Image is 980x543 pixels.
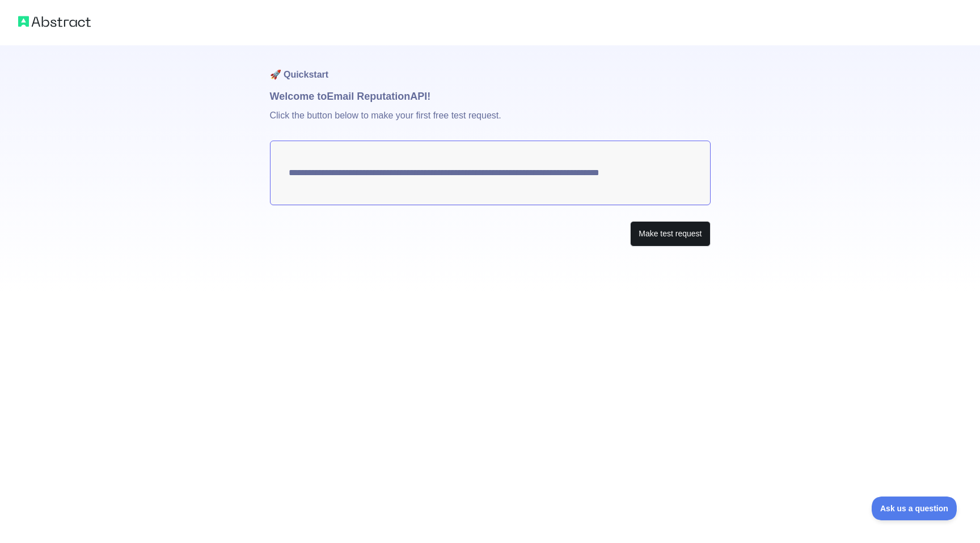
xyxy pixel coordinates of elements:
h1: Welcome to Email Reputation API! [270,88,711,104]
img: Abstract logo [18,14,91,29]
button: Make test request [630,221,710,247]
h1: 🚀 Quickstart [270,45,711,88]
p: Click the button below to make your first free test request. [270,104,711,141]
iframe: Toggle Customer Support [872,497,957,520]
